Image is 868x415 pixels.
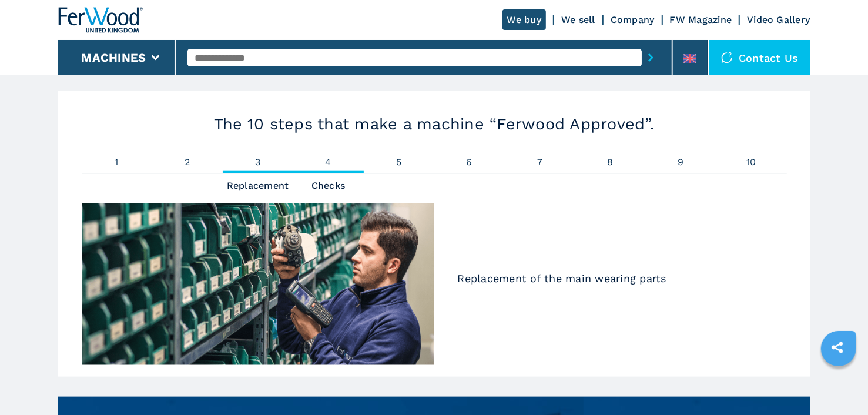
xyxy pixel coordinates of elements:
[747,14,810,25] a: Video Gallery
[223,158,293,167] span: 3
[575,158,646,167] span: 8
[152,158,223,167] span: 2
[434,158,505,167] span: 6
[502,9,547,30] a: We buy
[223,181,293,190] em: Replacement
[458,272,763,285] p: Replacement of the main wearing parts
[611,14,655,25] a: Company
[364,158,434,167] span: 5
[82,203,434,365] img: image
[293,158,364,167] span: 4
[646,158,716,167] span: 9
[716,158,787,167] span: 10
[505,158,575,167] span: 7
[642,44,660,71] button: submit-button
[152,115,716,133] h3: The 10 steps that make a machine “Ferwood Approved”.
[81,51,146,65] button: Machines
[823,333,852,362] a: sharethis
[709,40,810,75] div: Contact us
[58,7,143,33] img: Ferwood
[818,362,859,406] iframe: Chat
[293,181,364,190] em: Checks
[561,14,595,25] a: We sell
[82,158,152,167] span: 1
[670,14,732,25] a: FW Magazine
[721,52,733,63] img: Contact us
